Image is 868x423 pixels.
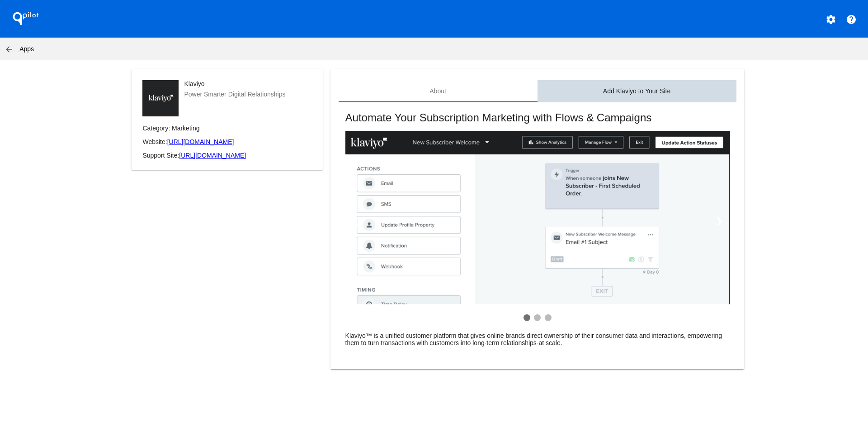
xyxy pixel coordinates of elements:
p: Support Site: [142,152,312,159]
mat-card-title: Klaviyo [184,80,285,87]
mat-card-content: Klaviyo™ is a unified customer platform that gives online brands direct ownership of their consum... [345,332,730,346]
mat-card-subtitle: Power Smarter Digital Relationships [184,91,285,98]
img: d6ec0e2e-78fe-44a8-b0e7-d462f330a0e3 [142,80,179,116]
div: About [429,87,446,95]
a: ❯ [708,209,730,233]
p: Category: Marketing [142,125,312,132]
a: ❮ [345,209,367,233]
mat-card-title: Automate Your Subscription Marketing with Flows & Campaigns [345,111,730,124]
mat-icon: settings [826,14,836,25]
div: Add Klaviyo to Your Site [603,87,670,95]
mat-icon: help [846,14,857,25]
a: [URL][DOMAIN_NAME] [167,138,234,145]
img: 86f57004-7d4f-4665-99d0-bbf67d0ecd77 [345,131,730,305]
h1: QPilot [8,10,44,28]
a: [URL][DOMAIN_NAME] [179,152,246,159]
p: Website: [142,138,312,145]
mat-icon: arrow_back [4,44,14,55]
